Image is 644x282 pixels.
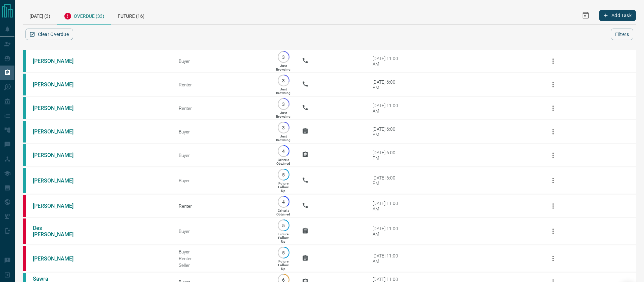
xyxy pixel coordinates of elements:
a: [PERSON_NAME] [33,203,83,209]
div: Renter [179,82,265,87]
p: Future Follow Up [278,259,288,271]
a: [PERSON_NAME] [33,128,83,135]
div: property.ca [23,246,26,271]
p: Just Browsing [276,87,290,95]
div: [DATE] 6:00 PM [373,126,401,137]
p: Criteria Obtained [276,209,290,216]
p: 4 [281,149,286,154]
div: Buyer [179,229,265,234]
p: Just Browsing [276,111,290,118]
p: Criteria Obtained [276,158,290,165]
p: Future Follow Up [278,182,288,193]
p: 3 [281,125,286,130]
p: 4 [281,199,286,204]
p: 5 [281,223,286,228]
div: [DATE] 6:00 PM [373,150,401,161]
div: Overdue (33) [57,7,111,25]
div: [DATE] 6:00 PM [373,175,401,186]
div: Seller [179,263,265,268]
div: Buyer [179,129,265,134]
div: condos.ca [23,74,26,95]
div: Future (16) [111,7,151,24]
button: Filters [611,29,633,40]
div: Buyer [179,249,265,254]
div: [DATE] 11:00 AM [373,253,401,264]
div: [DATE] 11:00 AM [373,201,401,211]
p: 3 [281,78,286,83]
a: [PERSON_NAME] [33,152,83,158]
a: Des [PERSON_NAME] [33,225,83,238]
div: [DATE] 11:00 AM [373,56,401,67]
div: [DATE] 6:00 PM [373,79,401,90]
a: [PERSON_NAME] [33,58,83,64]
p: Just Browsing [276,64,290,71]
a: [PERSON_NAME] [33,105,83,111]
p: 3 [281,102,286,107]
div: [DATE] 11:00 AM [373,226,401,237]
button: Select Date Range [578,7,594,24]
div: condos.ca [23,121,26,143]
a: [PERSON_NAME] [33,255,83,262]
div: [DATE] 11:00 AM [373,103,401,114]
div: condos.ca [23,168,26,193]
p: 5 [281,250,286,255]
div: condos.ca [23,144,26,166]
button: Add Task [599,10,636,21]
div: Buyer [179,178,265,183]
div: [DATE] (3) [23,7,57,24]
p: 3 [281,54,286,59]
p: 5 [281,172,286,177]
div: property.ca [23,218,26,244]
div: condos.ca [23,50,26,72]
p: Just Browsing [276,134,290,142]
div: Buyer [179,58,265,64]
div: condos.ca [23,97,26,119]
div: Renter [179,256,265,261]
button: Clear Overdue [25,29,73,40]
a: [PERSON_NAME] [33,81,83,88]
a: [PERSON_NAME] [33,177,83,184]
div: Renter [179,106,265,111]
div: property.ca [23,195,26,217]
div: Renter [179,203,265,209]
p: Future Follow Up [278,232,288,243]
div: Buyer [179,153,265,158]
